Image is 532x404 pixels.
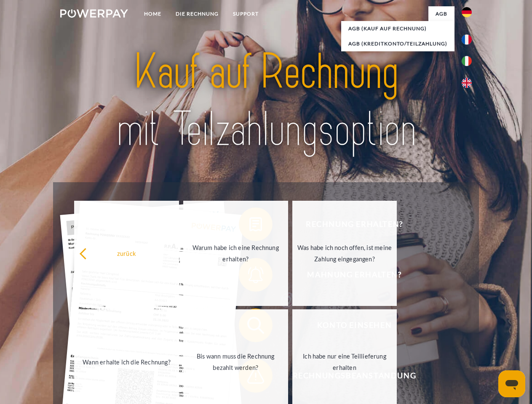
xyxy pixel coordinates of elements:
div: Bis wann muss die Rechnung bezahlt werden? [188,351,283,373]
img: title-powerpay_de.svg [80,40,452,161]
a: AGB (Kreditkonto/Teilzahlung) [341,36,454,51]
a: Was habe ich noch offen, ist meine Zahlung eingegangen? [292,201,397,306]
img: fr [462,35,472,45]
img: de [462,7,472,17]
img: en [462,78,472,88]
a: SUPPORT [226,6,266,21]
div: Ich habe nur eine Teillieferung erhalten [297,351,392,373]
img: it [462,56,472,66]
img: logo-powerpay-white.svg [60,9,128,18]
div: Was habe ich noch offen, ist meine Zahlung eingegangen? [297,242,392,265]
a: DIE RECHNUNG [168,6,226,21]
div: Wann erhalte ich die Rechnung? [79,356,174,367]
iframe: Schaltfläche zum Öffnen des Messaging-Fensters [498,370,525,397]
a: Home [137,6,168,21]
div: zurück [79,247,174,259]
a: AGB (Kauf auf Rechnung) [341,21,454,36]
div: Warum habe ich eine Rechnung erhalten? [188,242,283,265]
a: agb [428,6,454,21]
